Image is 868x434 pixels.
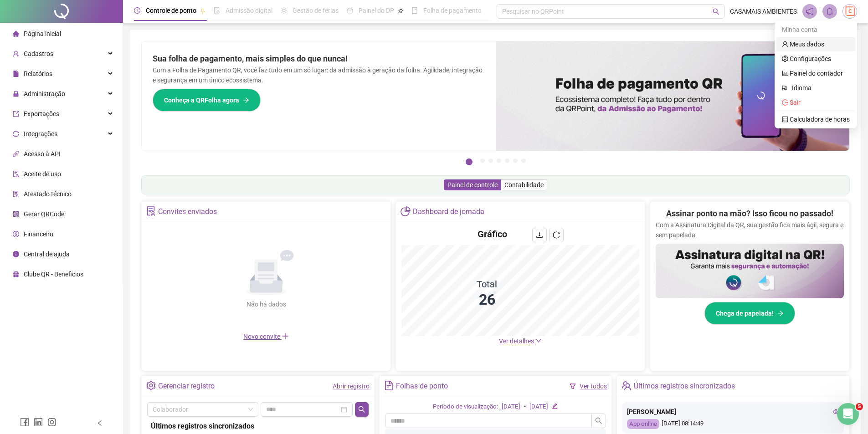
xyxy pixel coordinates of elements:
[856,403,863,410] span: 5
[13,111,19,117] span: export
[347,7,353,14] span: dashboard
[47,418,56,427] span: instagram
[13,151,19,157] span: api
[716,308,774,318] span: Chega de papelada!
[730,6,797,16] span: CASAMAIS AMBIENTES
[529,402,548,412] div: [DATE]
[826,7,834,15] span: bell
[24,30,61,37] span: Página inicial
[24,230,53,238] span: Financeiro
[401,206,410,216] span: pie-chart
[158,204,217,220] div: Convites enviados
[423,7,482,14] span: Folha de pagamento
[535,337,542,344] span: down
[782,83,788,93] span: flag
[243,333,289,340] span: Novo convite
[833,408,839,415] span: eye
[627,419,659,429] div: App online
[782,55,831,62] a: setting Configurações
[13,271,19,277] span: gift
[396,378,448,394] div: Folhas de ponto
[13,191,19,197] span: solution
[595,417,602,424] span: search
[134,7,140,14] span: clock-circle
[634,378,735,394] div: Últimos registros sincronizados
[146,7,196,14] span: Controle de ponto
[13,131,19,137] span: sync
[627,419,839,429] div: [DATE] 08:14:49
[24,170,61,178] span: Aceite de uso
[580,383,607,390] a: Ver todos
[24,271,83,278] span: Clube QR - Beneficios
[413,204,484,220] div: Dashboard de jornada
[478,228,507,240] h4: Gráfico
[24,110,59,117] span: Exportações
[24,210,64,218] span: Gerar QRCode
[627,407,839,417] div: [PERSON_NAME]
[24,70,52,77] span: Relatórios
[499,337,534,345] span: Ver detalhes
[200,8,205,14] span: pushpin
[521,158,526,163] button: 7
[777,310,784,317] span: arrow-right
[153,89,261,112] button: Conheça a QRFolha agora
[97,420,103,426] span: left
[524,402,526,412] div: -
[13,71,19,77] span: file
[153,65,485,85] p: Com a Folha de Pagamento QR, você faz tudo em um só lugar: da admissão à geração da folha. Agilid...
[792,83,844,93] span: Idioma
[466,158,473,165] button: 1
[447,181,498,189] span: Painel de controle
[398,8,403,14] span: pushpin
[281,7,287,14] span: sun
[358,406,365,413] span: search
[243,97,249,103] span: arrow-right
[553,231,560,239] span: reload
[13,231,19,237] span: dollar
[214,7,220,14] span: file-done
[13,31,19,37] span: home
[151,420,365,432] div: Últimos registros sincronizados
[13,211,19,217] span: qrcode
[782,99,788,106] span: logout
[411,7,418,14] span: book
[552,403,558,409] span: edit
[24,130,57,138] span: Integrações
[24,150,61,158] span: Acesso à API
[536,231,543,239] span: download
[713,8,719,15] span: search
[488,158,493,163] button: 3
[502,402,520,412] div: [DATE]
[499,337,542,345] a: Ver detalhes down
[782,41,824,48] a: user Meus dados
[806,7,814,15] span: notification
[24,190,72,198] span: Atestado técnico
[359,7,394,14] span: Painel do DP
[13,91,19,97] span: lock
[513,158,518,163] button: 6
[496,41,850,151] img: banner%2F8d14a306-6205-4263-8e5b-06e9a85ad873.png
[433,402,498,412] div: Período de visualização:
[384,381,394,390] span: file-text
[24,250,70,258] span: Central de ajuda
[158,378,215,394] div: Gerenciar registro
[704,302,795,325] button: Chega de papelada!
[146,381,156,390] span: setting
[20,418,29,427] span: facebook
[13,251,19,257] span: info-circle
[333,383,370,390] a: Abrir registro
[224,299,308,309] div: Não há dados
[505,158,509,163] button: 5
[837,403,859,425] iframe: Intercom live chat
[24,90,65,97] span: Administração
[34,418,43,427] span: linkedin
[497,158,501,163] button: 4
[666,207,833,220] h2: Assinar ponto na mão? Isso ficou no passado!
[293,7,339,14] span: Gestão de férias
[790,99,801,106] span: Sair
[504,181,544,189] span: Contabilidade
[13,171,19,177] span: audit
[24,50,53,57] span: Cadastros
[164,95,239,105] span: Conheça a QRFolha agora
[226,7,272,14] span: Admissão digital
